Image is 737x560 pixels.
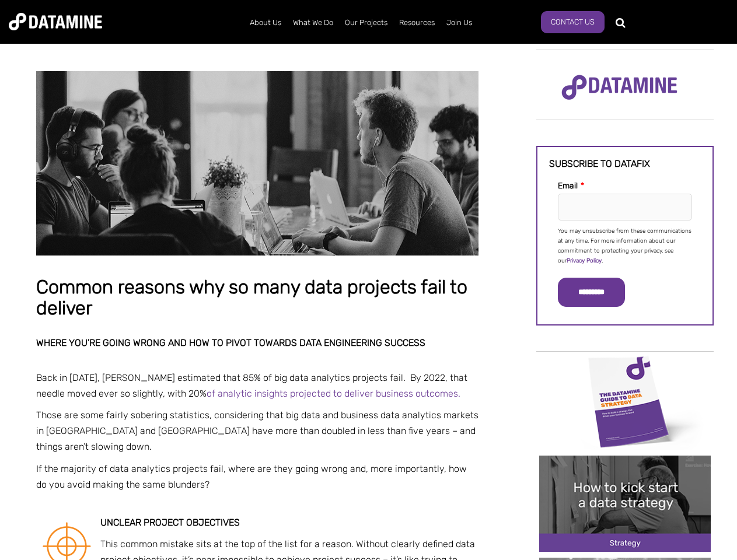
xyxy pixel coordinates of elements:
img: Datamine Logo No Strapline - Purple [554,67,685,108]
span: Email [558,181,578,191]
p: You may unsubscribe from these communications at any time. For more information about our commitm... [558,226,692,266]
p: Back in [DATE], [PERSON_NAME] estimated that 85% of big data analytics projects fail. By 2022, th... [36,370,478,401]
a: Contact Us [541,11,605,33]
img: Datamine [9,13,102,30]
a: What We Do [287,8,339,38]
h3: Subscribe to datafix [549,159,701,169]
strong: Unclear project objectives [100,517,240,528]
a: Join Us [441,8,478,38]
a: Our Projects [339,8,393,38]
h2: Where you’re going wrong and how to pivot towards data engineering success [36,338,478,348]
img: 20241212 How to kick start a data strategy-2 [539,456,711,552]
a: of analytic insights projected to deliver business outcomes. [207,388,460,399]
img: Common reasons why so many data projects fail to deliver [36,71,478,256]
p: Those are some fairly sobering statistics, considering that big data and business data analytics ... [36,407,478,455]
img: Data Strategy Cover thumbnail [539,353,711,449]
h1: Common reasons why so many data projects fail to deliver [36,277,478,318]
a: About Us [244,8,287,38]
p: If the majority of data analytics projects fail, where are they going wrong and, more importantly... [36,461,478,492]
a: Resources [393,8,441,38]
a: Privacy Policy [567,257,602,264]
